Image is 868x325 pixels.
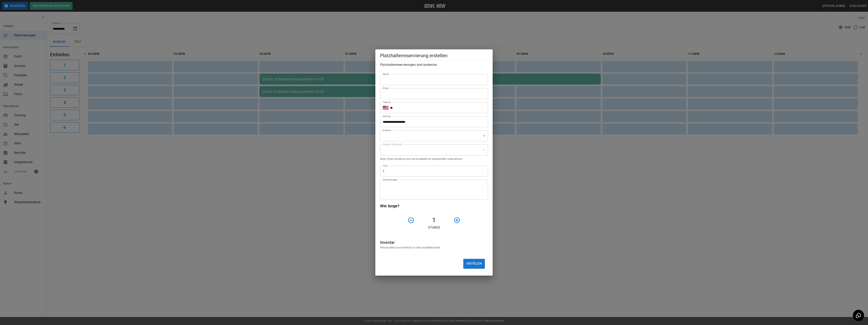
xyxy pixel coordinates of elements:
[380,239,488,246] h6: Inventar
[380,246,488,249] p: Please select an inventory to view available lanes
[380,157,488,161] p: Note: Event products are not available for placeholder reservations
[380,225,488,230] p: Stunde
[380,203,488,209] h6: Wie lange?
[380,62,488,68] h6: Platzhalterreservierungen sind kostenlos
[380,116,485,127] input: Choose date, selected date is Sep 26, 2025
[383,101,391,104] label: Telefon
[463,259,485,269] button: Erstellen
[380,144,488,155] div: ​
[380,53,488,59] h5: Platzhalterreservierung erstellen
[383,115,391,118] label: Anfang
[416,216,452,224] h4: 1
[383,169,385,174] p: €
[380,130,488,141] div: ​
[383,105,389,111] button: Select country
